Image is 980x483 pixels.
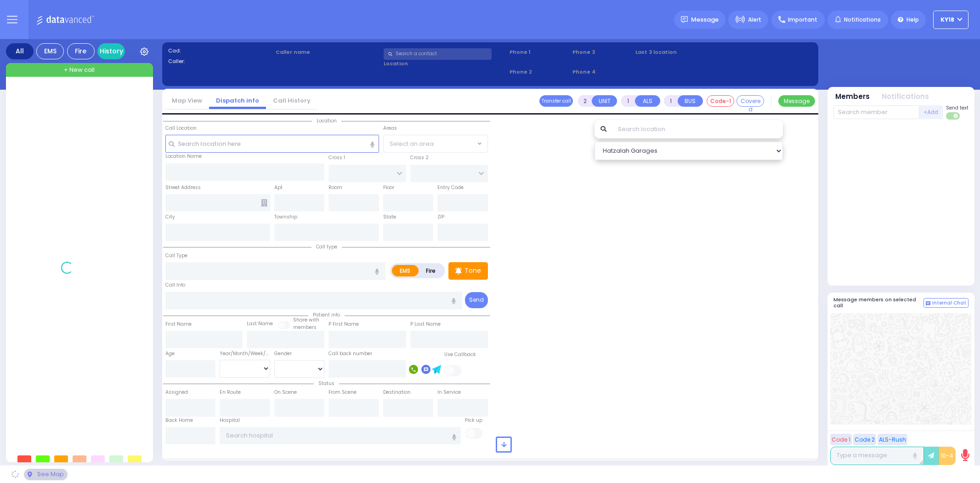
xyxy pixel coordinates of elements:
label: Age [165,350,175,357]
label: In Service [437,389,461,396]
label: Back Home [165,417,193,424]
label: Call Info [165,282,185,289]
small: Share with [293,316,319,323]
span: Other building occupants [261,199,267,207]
button: Notifications [882,92,929,102]
button: Send [465,292,488,308]
input: Search member [833,105,919,119]
label: Floor [383,184,394,191]
label: Destination [383,389,411,396]
button: ALS-Rush [878,434,907,445]
label: From Scene [329,389,357,396]
label: Areas [383,125,397,132]
label: Caller name [276,48,380,56]
label: State [383,213,396,221]
a: History [97,43,125,59]
a: Call History [266,96,317,105]
label: Location [384,60,506,68]
label: Use Callback [444,351,476,358]
img: Logo [36,14,97,25]
label: Call Type [165,252,187,259]
span: Help [906,16,919,24]
label: Entry Code [437,184,464,191]
label: Township [274,213,297,221]
input: Search hospital [220,427,461,444]
button: Transfer call [539,95,573,107]
button: Members [835,92,870,102]
label: Cross 1 [329,154,345,161]
input: Search location [612,120,782,138]
img: message.svg [681,16,688,23]
span: Call type [312,243,342,250]
span: Notifications [844,16,881,24]
span: Important [788,16,817,24]
button: ALS [635,95,660,107]
button: UNIT [592,95,617,107]
a: Map View [165,96,209,105]
span: Phone 3 [572,48,632,56]
span: Internal Chat [932,300,966,306]
button: BUS [678,95,703,107]
label: Hospital [220,417,240,424]
span: KY18 [940,16,954,24]
label: Last 3 location [635,48,724,56]
input: Search location here [165,135,379,152]
label: Call Location [165,125,197,132]
span: members [293,324,317,331]
button: Internal Chat [923,298,969,308]
a: Dispatch info [209,96,266,105]
div: EMS [36,43,64,59]
label: Gender [274,350,292,357]
label: City [165,213,175,221]
label: Street Address [165,184,201,191]
span: Message [691,15,719,24]
label: En Route [220,389,241,396]
label: Pick up [465,417,482,424]
input: Search a contact [384,48,492,60]
button: Code 1 [830,434,852,445]
button: Covered [736,95,764,107]
div: All [6,43,34,59]
span: Send text [946,104,969,111]
div: Fire [67,43,95,59]
button: Message [778,95,815,107]
button: KY18 [933,11,969,29]
img: comment-alt.png [926,301,930,306]
label: Turn off text [946,111,961,121]
span: + New call [64,65,95,75]
div: Year/Month/Week/Day [220,350,270,357]
button: Code 2 [853,434,876,445]
label: Assigned [165,389,188,396]
label: On Scene [274,389,297,396]
label: Caller: [168,57,273,65]
span: Phone 1 [510,48,569,56]
label: Apt [274,184,283,191]
label: Cad: [168,47,273,55]
label: P First Name [329,321,359,328]
span: Select an area [390,139,434,149]
h5: Message members on selected call [833,297,923,309]
span: Patient info [308,311,345,318]
span: Phone 2 [510,68,569,76]
label: ZIP [437,213,444,221]
label: Room [329,184,342,191]
p: Tone [465,266,481,276]
span: Phone 4 [572,68,632,76]
label: Fire [418,265,444,276]
label: Call back number [329,350,372,357]
button: Code-1 [707,95,734,107]
span: Status [314,380,339,387]
span: Location [312,117,341,124]
label: Cross 2 [410,154,429,161]
label: Location Name [165,153,202,160]
label: Last Name [247,320,273,328]
label: First Name [165,321,192,328]
div: See map [24,469,67,480]
span: Alert [748,16,761,24]
label: P Last Name [410,321,441,328]
label: EMS [392,265,419,276]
